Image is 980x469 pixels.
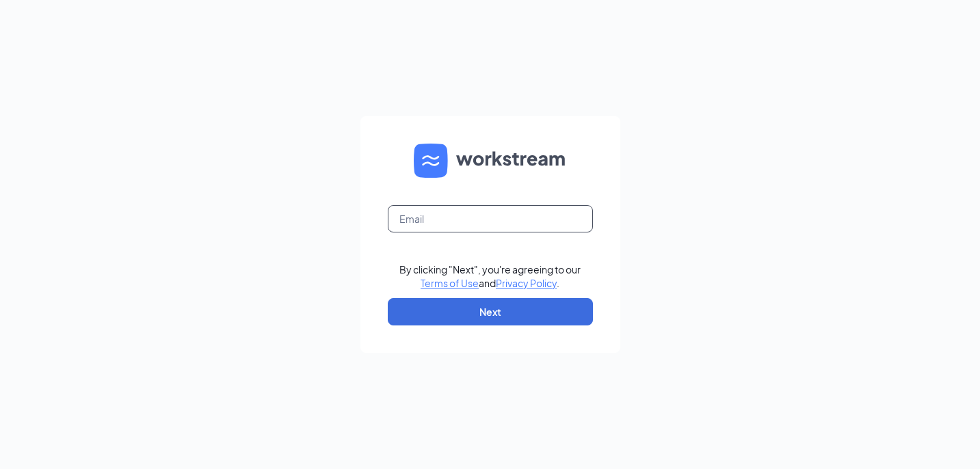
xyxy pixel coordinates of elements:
[414,144,567,178] img: WS logo and Workstream text
[421,277,479,289] a: Terms of Use
[388,205,593,232] input: Email
[496,277,557,289] a: Privacy Policy
[388,298,593,325] button: Next
[399,263,581,290] div: By clicking "Next", you're agreeing to our and .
